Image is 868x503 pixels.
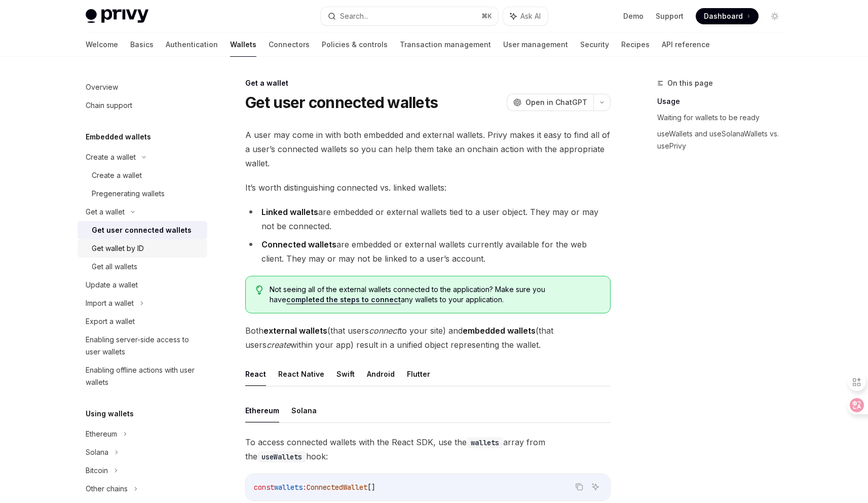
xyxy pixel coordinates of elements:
[86,364,201,388] div: Enabling offline actions with user wallets
[307,483,367,492] span: ConnectedWallet
[321,7,498,25] button: Search...⌘K
[274,483,303,492] span: wallets
[245,237,611,266] li: are embedded or external wallets currently available for the web client. They may or may not be l...
[369,326,399,336] em: connect
[86,99,132,112] div: Chain support
[245,435,611,463] span: To access connected wallets with the React SDK, use the array from the hook:
[245,128,611,170] span: A user may come in with both embedded and external wallets. Privy makes it easy to find all of a ...
[623,11,644,21] a: Demo
[580,32,609,57] a: Security
[256,285,263,295] svg: Tip
[245,362,266,386] button: React
[481,12,492,20] span: ⌘ K
[86,408,134,420] h5: Using wallets
[78,221,207,239] a: Get user connected wallets
[303,483,307,492] span: :
[322,32,388,57] a: Policies & controls
[86,464,108,477] div: Bitcoin
[367,362,395,386] button: Android
[86,446,108,458] div: Solana
[573,480,586,493] button: Copy the contents from the code block
[525,97,587,107] span: Open in ChatGPT
[86,315,135,328] div: Export a wallet
[261,239,336,249] strong: Connected wallets
[589,480,602,493] button: Ask AI
[657,126,791,154] a: useWallets and useSolanaWallets vs. usePrivy
[78,312,207,331] a: Export a wallet
[767,8,783,24] button: Toggle dark mode
[336,362,355,386] button: Swift
[86,131,151,143] h5: Embedded wallets
[657,110,791,126] a: Waiting for wallets to be ready
[130,32,154,57] a: Basics
[261,207,318,217] strong: Linked wallets
[78,258,207,276] a: Get all wallets
[86,32,118,57] a: Welcome
[400,32,491,57] a: Transaction management
[704,11,743,21] span: Dashboard
[78,96,207,115] a: Chain support
[340,10,368,22] div: Search...
[86,9,148,23] img: light logo
[467,437,503,448] code: wallets
[267,340,290,350] em: create
[245,93,438,112] h1: Get user connected wallets
[503,7,548,25] button: Ask AI
[86,483,128,495] div: Other chains
[78,185,207,203] a: Pregenerating wallets
[245,78,611,88] div: Get a wallet
[86,81,118,93] div: Overview
[86,297,134,309] div: Import a wallet
[520,11,541,21] span: Ask AI
[269,32,310,57] a: Connectors
[291,399,317,422] button: Solana
[270,284,599,305] span: Not seeing all of the external wallets connected to the application? Make sure you have any walle...
[503,32,568,57] a: User management
[245,181,611,195] span: It’s worth distinguishing connected vs. linked wallets:
[367,483,375,492] span: []
[92,242,144,255] div: Get wallet by ID
[78,276,207,294] a: Update a wallet
[92,169,142,182] div: Create a wallet
[407,362,430,386] button: Flutter
[254,483,274,492] span: const
[507,94,593,111] button: Open in ChatGPT
[667,77,713,89] span: On this page
[696,8,759,24] a: Dashboard
[230,32,256,57] a: Wallets
[78,166,207,185] a: Create a wallet
[257,451,306,462] code: useWallets
[78,331,207,361] a: Enabling server-side access to user wallets
[86,206,125,218] div: Get a wallet
[86,428,117,440] div: Ethereum
[656,11,684,21] a: Support
[78,361,207,391] a: Enabling offline actions with user wallets
[278,362,324,386] button: React Native
[166,32,218,57] a: Authentication
[263,326,327,336] strong: external wallets
[286,295,401,304] a: completed the steps to connect
[78,78,207,96] a: Overview
[92,224,192,236] div: Get user connected wallets
[245,399,279,422] button: Ethereum
[657,93,791,110] a: Usage
[245,205,611,233] li: are embedded or external wallets tied to a user object. They may or may not be connected.
[86,279,138,291] div: Update a wallet
[78,239,207,258] a: Get wallet by ID
[463,326,536,336] strong: embedded wallets
[245,324,611,352] span: Both (that users to your site) and (that users within your app) result in a unified object repres...
[621,32,650,57] a: Recipes
[92,188,165,200] div: Pregenerating wallets
[86,151,136,163] div: Create a wallet
[662,32,710,57] a: API reference
[92,261,137,273] div: Get all wallets
[86,334,201,358] div: Enabling server-side access to user wallets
